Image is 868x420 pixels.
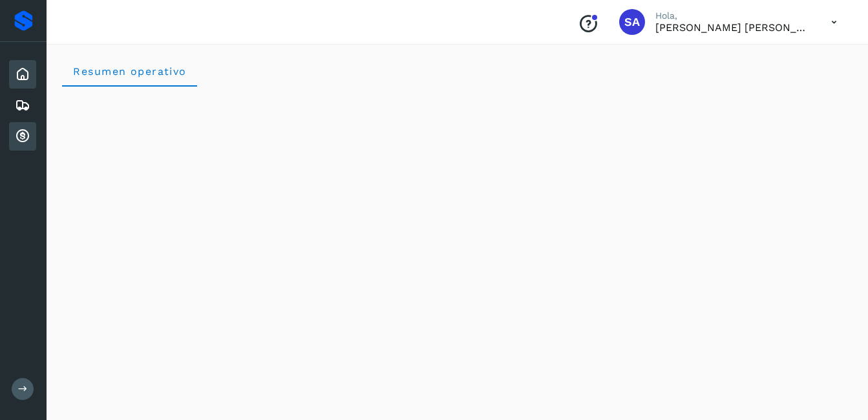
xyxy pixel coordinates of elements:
[655,10,810,21] p: Hola,
[655,21,810,34] p: Saul Armando Palacios Martinez
[9,60,36,89] div: Inicio
[9,91,36,120] div: Embarques
[9,122,36,151] div: Cuentas por cobrar
[72,65,187,78] span: Resumen operativo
